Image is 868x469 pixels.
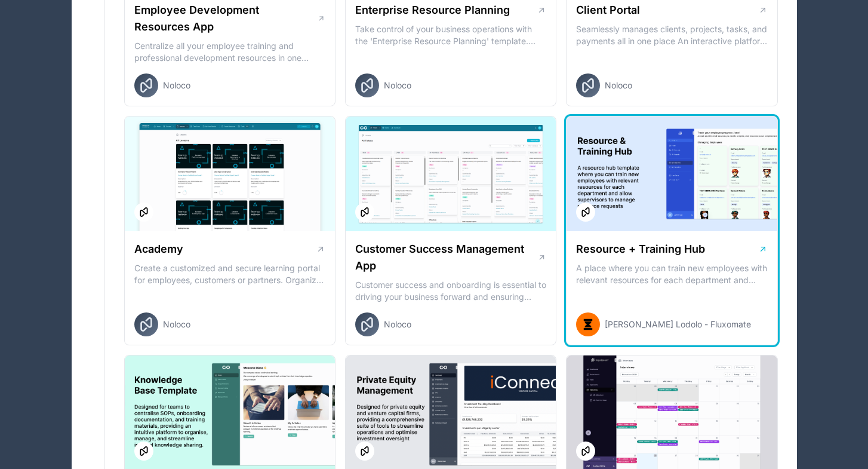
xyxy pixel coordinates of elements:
span: [PERSON_NAME] Lodolo - Fluxomate [605,318,751,330]
span: Noloco [163,318,190,330]
p: A place where you can train new employees with relevant resources for each department and allow s... [576,262,767,286]
h1: Academy [134,241,183,258]
p: Create a customized and secure learning portal for employees, customers or partners. Organize les... [134,262,325,286]
h1: Client Portal [576,2,640,19]
h1: Employee Development Resources App [134,2,317,35]
span: Noloco [384,79,411,91]
p: Seamlessly manages clients, projects, tasks, and payments all in one place An interactive platfor... [576,23,767,47]
h1: Resource + Training Hub [576,241,705,258]
iframe: Intercom live chat [827,428,856,457]
span: Noloco [605,79,632,91]
p: Take control of your business operations with the 'Enterprise Resource Planning' template. This c... [355,23,546,47]
p: Customer success and onboarding is essential to driving your business forward and ensuring retent... [355,279,546,303]
h1: Enterprise Resource Planning [355,2,510,19]
p: Centralize all your employee training and professional development resources in one place. Whethe... [134,40,325,64]
span: Noloco [163,79,190,91]
h1: Customer Success Management App [355,241,537,274]
span: Noloco [384,318,411,330]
